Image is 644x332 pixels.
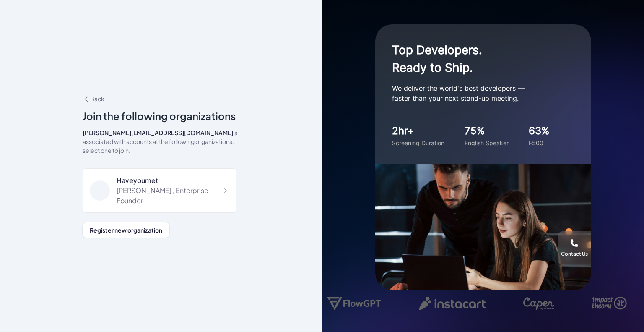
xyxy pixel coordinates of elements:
span: is associated with accounts at the following organizations, select one to join. [83,129,237,154]
span: Register new organization [90,226,162,234]
p: We deliver the world's best developers — faster than your next stand-up meeting. [392,83,560,103]
div: 2hr+ [392,123,444,139]
div: [PERSON_NAME] , Enterprise Founder [117,186,229,206]
div: Contact Us [561,251,588,257]
div: 63% [529,123,550,139]
div: 75% [465,123,509,139]
span: Back [83,95,104,102]
h1: Top Developers. Ready to Ship. [392,41,560,76]
button: Register new organization [83,222,169,238]
span: [PERSON_NAME][EMAIL_ADDRESS][DOMAIN_NAME] [83,129,233,136]
div: F500 [529,139,550,147]
div: Join the following organizations [83,108,240,123]
div: English Speaker [465,139,509,147]
div: Haveyoumet [117,175,229,186]
button: Contact Us [558,231,591,265]
div: Screening Duration [392,139,444,147]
